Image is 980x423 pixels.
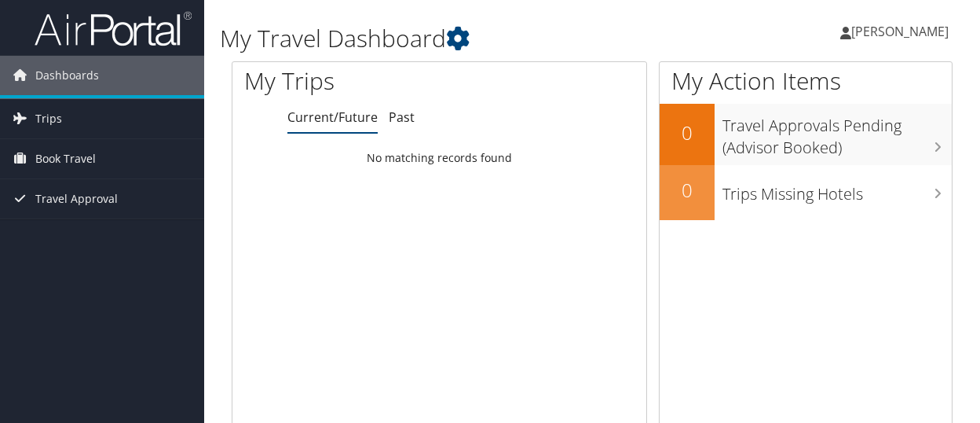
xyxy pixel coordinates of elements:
[35,99,62,138] span: Trips
[660,177,715,204] h2: 0
[660,104,952,164] a: 0Travel Approvals Pending (Advisor Booked)
[244,64,463,97] h1: My Trips
[35,56,99,95] span: Dashboards
[232,144,646,172] td: No matching records found
[287,109,378,126] a: Current/Future
[220,22,716,55] h1: My Travel Dashboard
[35,179,118,219] span: Travel Approval
[389,109,415,126] a: Past
[660,165,952,220] a: 0Trips Missing Hotels
[840,8,964,55] a: [PERSON_NAME]
[722,175,952,205] h3: Trips Missing Hotels
[660,120,715,146] h2: 0
[35,10,192,47] img: airportal-logo.png
[35,139,96,178] span: Book Travel
[660,64,952,97] h1: My Action Items
[851,23,949,40] span: [PERSON_NAME]
[722,107,952,159] h3: Travel Approvals Pending (Advisor Booked)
